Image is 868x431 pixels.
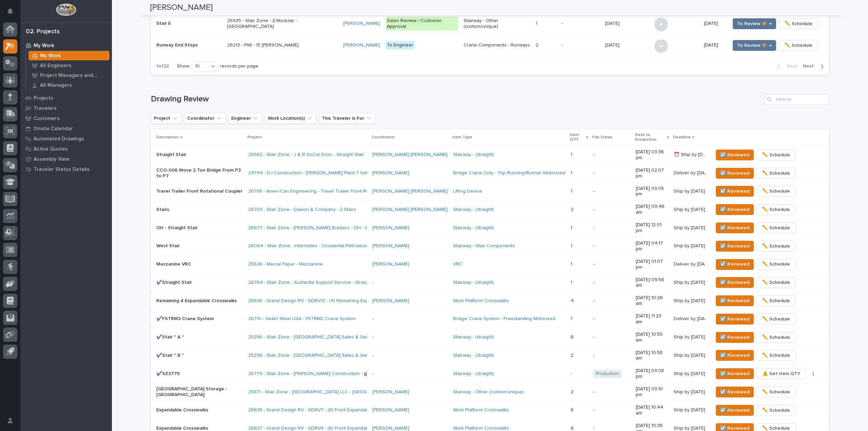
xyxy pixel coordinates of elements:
[372,334,448,340] p: -
[674,351,707,358] p: Ship by [DATE]
[453,280,494,286] a: Stairway - (straight)
[571,351,575,358] p: 2
[733,40,776,51] button: To Review 👨‍🏭 →
[248,334,468,340] a: 25296 - Stair Zone - [GEOGRAPHIC_DATA] Sales & Service - [GEOGRAPHIC_DATA] Fire Training Cent
[720,297,749,305] span: ☑️ Reviewed
[605,41,621,48] p: [DATE]
[40,53,61,59] p: My Work
[386,41,415,50] div: To Engineer
[34,166,90,173] p: Traveler Status Details
[720,351,749,359] span: ☑️ Reviewed
[636,168,668,179] p: [DATE] 02:07 pm
[192,63,209,70] div: 10
[571,297,575,304] p: 4
[762,278,790,287] span: ✏️ Schedule
[636,222,668,234] p: [DATE] 12:01 pm
[248,280,383,286] a: 26764 - Stair Zone - Sustanite Support Service - Straight Stair
[156,261,243,267] p: Mezzanine VRC
[156,21,222,26] p: Stair E
[674,169,709,176] p: Deliver by [DATE]
[151,310,829,328] tr: ✔️FSTRM2 Crane System26710 - SeAH Steel USA - FSTRM2 Crane System -Bridge Crane System - Freestan...
[716,241,754,252] button: ☑️ Reviewed
[593,353,630,358] p: -
[762,297,790,305] span: ✏️ Schedule
[716,168,754,179] button: ☑️ Reviewed
[34,126,73,132] p: Onsite Calendar
[720,169,749,177] span: ☑️ Reviewed
[40,63,72,69] p: All Engineers
[756,295,796,306] button: ✏️ Schedule
[156,386,243,398] p: [GEOGRAPHIC_DATA] Storage - [GEOGRAPHIC_DATA]
[571,187,574,194] p: 1
[674,297,707,304] p: Ship by [DATE]
[453,207,494,213] a: Stairway - (straight)
[26,80,112,90] a: All Managers
[343,42,380,48] a: [PERSON_NAME]
[636,332,668,343] p: [DATE] 10:55 am
[34,136,84,142] p: Automated Drawings
[220,63,258,69] p: records per page
[20,134,112,144] a: Automated Drawings
[372,225,409,231] a: [PERSON_NAME]
[593,334,630,340] p: -
[20,93,112,103] a: Projects
[40,82,72,89] p: All Managers
[151,146,829,164] tr: Straight Stair26562 - Stair Zone - J & R SoCal Door - Straight Stair [PERSON_NAME] [PERSON_NAME] ...
[26,71,112,80] a: Project Managers and Engineers
[704,21,725,26] p: [DATE]
[248,225,393,231] a: 26677 - Stair Zone - [PERSON_NAME] Builders - OH - Straight Stair
[156,334,243,340] p: ✔️Stair " A "
[785,20,812,28] span: ✏️ Schedule
[762,406,790,414] span: ✏️ Schedule
[674,406,707,413] p: Ship by [DATE]
[265,113,316,124] button: Work Location(s)
[3,4,17,18] button: Notifications
[26,28,60,36] div: 02. Projects
[674,278,707,286] p: Ship by [DATE]
[228,113,262,124] button: Engineer
[674,333,707,340] p: Ship by [DATE]
[716,277,754,288] button: ☑️ Reviewed
[716,314,754,325] button: ☑️ Reviewed
[570,131,584,144] p: Item QTY
[720,315,749,323] span: ☑️ Reviewed
[800,63,829,69] button: Next
[151,401,829,419] tr: Expandable Crosswalks26635 - Grand Design RV - GDRV7 - (6) Front Expandable Crosswalks [PERSON_NA...
[720,406,749,414] span: ☑️ Reviewed
[248,353,468,358] a: 25296 - Stair Zone - [GEOGRAPHIC_DATA] Sales & Service - [GEOGRAPHIC_DATA] Fire Training Cent
[20,103,112,113] a: Travelers
[20,113,112,123] a: Customers
[592,134,612,141] p: Fab Crews
[720,260,749,268] span: ☑️ Reviewed
[593,407,630,413] p: -
[319,113,375,124] button: This Traveler is For
[453,261,462,267] a: VRC
[593,389,630,395] p: -
[248,134,262,141] p: Project
[463,18,530,30] p: Stairway - Other (custom/unique)
[783,63,797,69] span: Back
[593,189,630,194] p: -
[756,168,796,179] button: ✏️ Schedule
[762,151,790,159] span: ✏️ Schedule
[674,187,707,194] p: Ship by [DATE]
[248,298,412,304] a: 26536 - Grand Design RV - GDRV12 - (4) Remaining Expandable Crosswalks
[156,243,243,249] p: West Stair
[720,388,749,396] span: ☑️ Reviewed
[343,21,380,26] a: [PERSON_NAME]
[756,314,796,325] button: ✏️ Schedule
[716,350,754,361] button: ☑️ Reviewed
[248,261,323,267] a: 25626 - Marcal Paper - Mezzanine
[779,40,818,51] button: ✏️ Schedule
[453,389,524,395] a: Stairway - Other (custom/unique)
[453,316,555,322] a: Bridge Crane System - Freestanding Motorized
[34,95,53,101] p: Projects
[636,149,668,161] p: [DATE] 03:36 pm
[756,222,796,233] button: ✏️ Schedule
[571,242,574,249] p: 1
[716,387,754,397] button: ☑️ Reviewed
[756,405,796,416] button: ✏️ Schedule
[386,17,458,31] div: Sales Review / Customer Approval
[151,182,829,201] tr: Travel Trailer Front Rotational Coupler26788 - Ameri-Can Engineering - Travel Trailer Front Rotat...
[716,222,754,233] button: ☑️ Reviewed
